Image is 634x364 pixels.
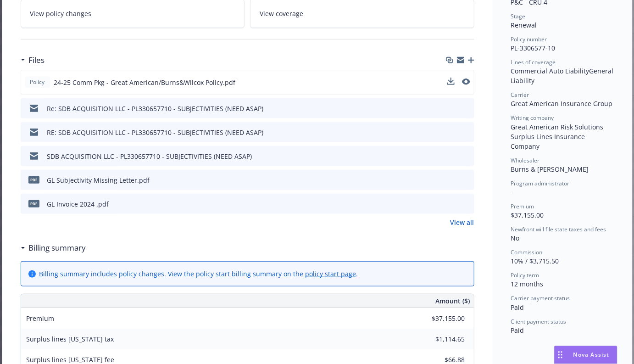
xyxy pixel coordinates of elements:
[411,332,471,346] input: 0.00
[450,218,474,227] a: View all
[511,188,513,196] span: -
[511,318,567,325] span: Client payment status
[47,199,109,209] div: GL Invoice 2024 .pdf
[462,78,470,85] button: preview file
[27,355,115,364] span: Surplus lines [US_STATE] fee
[28,200,39,207] span: pdf
[462,175,471,185] button: preview file
[555,346,566,364] div: Drag to move
[28,78,47,86] span: Policy
[511,225,606,233] span: Newfront will file state taxes and fees
[573,351,610,358] span: Nova Assist
[511,67,616,85] span: General Liability
[47,175,150,185] div: GL Subjectivity Missing Letter.pdf
[511,202,534,210] span: Premium
[554,346,617,364] button: Nova Assist
[30,9,92,18] span: View policy changes
[511,179,570,187] span: Program administrator
[511,294,570,302] span: Carrier payment status
[448,199,455,209] button: download file
[511,248,543,256] span: Commission
[29,54,45,66] h3: Files
[448,128,455,137] button: download file
[448,104,455,113] button: download file
[511,58,556,66] span: Lines of coverage
[511,271,539,279] span: Policy term
[511,157,540,164] span: Wholesaler
[511,326,524,335] span: Paid
[511,114,554,122] span: Writing company
[511,257,559,265] span: 10% / $3,715.50
[511,280,544,288] span: 12 months
[511,165,589,174] span: Burns & [PERSON_NAME]
[462,104,471,113] button: preview file
[511,99,613,108] span: Great American Insurance Group
[511,91,529,99] span: Carrier
[260,9,303,18] span: View coverage
[462,78,470,87] button: preview file
[511,211,544,219] span: $37,155.00
[447,78,455,85] button: download file
[511,303,524,312] span: Paid
[448,175,455,185] button: download file
[462,199,471,209] button: preview file
[448,151,455,161] button: download file
[511,12,526,20] span: Stage
[21,54,45,66] div: Files
[511,35,547,43] span: Policy number
[511,44,556,52] span: PL-3306577-10
[436,296,470,306] span: Amount ($)
[39,269,358,279] div: Billing summary includes policy changes. View the policy start billing summary on the .
[511,67,590,75] span: Commercial Auto Liability
[47,151,252,161] div: SDB ACQUISITION LLC - PL330657710 - SUBJECTIVITIES (NEED ASAP)
[447,78,455,87] button: download file
[306,269,356,278] a: policy start page
[21,242,86,254] div: Billing summary
[462,151,471,161] button: preview file
[54,78,236,87] span: 24-25 Comm Pkg - Great American/Burns&Wilcox Policy.pdf
[28,176,39,183] span: pdf
[462,128,471,137] button: preview file
[511,123,606,151] span: Great American Risk Solutions Surplus Lines Insurance Company
[47,128,264,137] div: RE: SDB ACQUISITION LLC - PL330657710 - SUBJECTIVITIES (NEED ASAP)
[511,234,520,242] span: No
[27,335,114,343] span: Surplus lines [US_STATE] tax
[27,314,55,323] span: Premium
[511,21,537,29] span: Renewal
[47,104,264,113] div: Re: SDB ACQUISITION LLC - PL330657710 - SUBJECTIVITIES (NEED ASAP)
[29,242,86,254] h3: Billing summary
[411,312,471,325] input: 0.00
